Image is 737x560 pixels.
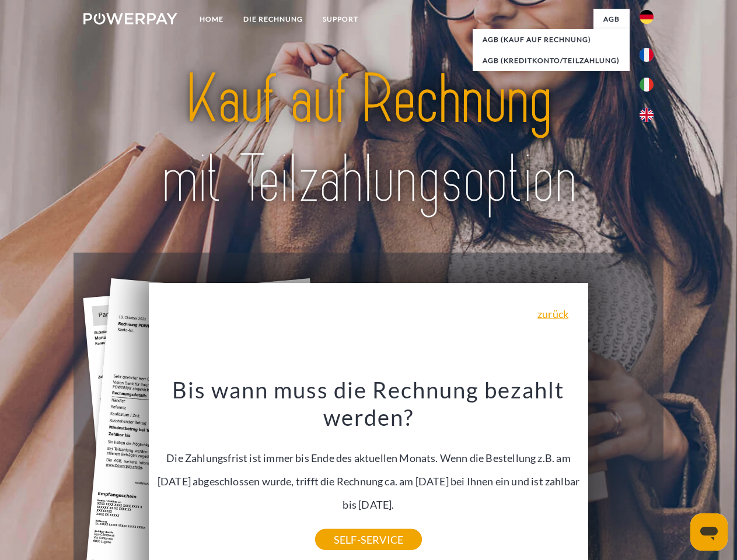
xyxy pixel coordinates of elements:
[690,513,728,551] iframe: Schaltfläche zum Öffnen des Messaging-Fensters
[640,108,654,122] img: en
[640,78,654,92] img: it
[315,529,422,550] a: SELF-SERVICE
[233,9,313,30] a: DIE RECHNUNG
[473,50,630,71] a: AGB (Kreditkonto/Teilzahlung)
[640,48,654,62] img: fr
[640,10,654,24] img: de
[156,376,582,540] div: Die Zahlungsfrist ist immer bis Ende des aktuellen Monats. Wenn die Bestellung z.B. am [DATE] abg...
[473,29,630,50] a: AGB (Kauf auf Rechnung)
[190,9,233,30] a: Home
[111,56,626,223] img: title-powerpay_de.svg
[83,13,177,24] img: logo-powerpay-white.svg
[313,9,368,30] a: SUPPORT
[156,376,582,432] h3: Bis wann muss die Rechnung bezahlt werden?
[537,309,568,319] a: zurück
[593,9,630,30] a: agb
